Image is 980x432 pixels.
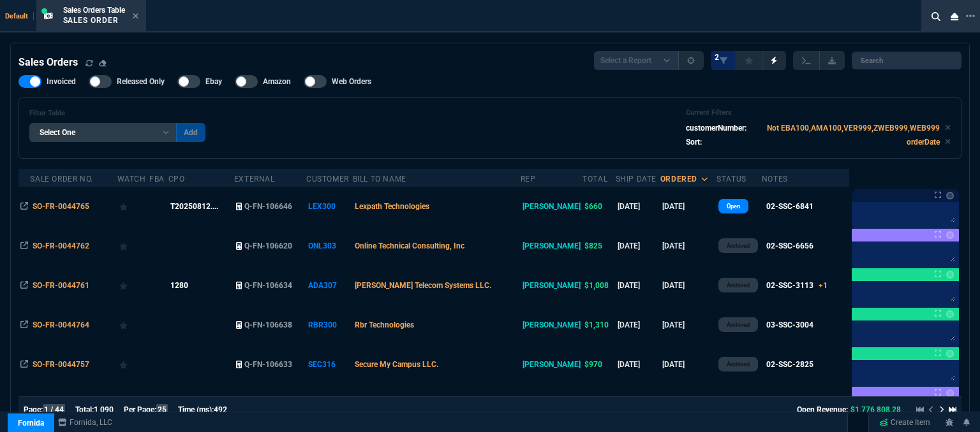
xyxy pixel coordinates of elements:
span: T20250812.... [170,202,218,211]
nx-icon: Search [926,9,946,24]
h6: Filter Table [29,109,205,118]
div: ordered [660,174,697,184]
p: Archived [727,241,750,251]
code: Not EBA100,AMA100,VER999,ZWEB999,WEB999 [767,124,940,133]
span: Amazon [263,76,291,87]
nx-icon: Open In Opposite Panel [20,202,28,211]
span: $1,776,808.28 [850,405,901,414]
nx-fornida-value: 1280 [170,280,232,291]
td: [DATE] [660,266,717,305]
p: Archived [727,320,750,330]
div: 03-SSC-3004 [766,319,813,331]
div: Add to Watchlist [119,395,147,413]
td: $660 [583,187,615,226]
div: Add to Watchlist [119,277,147,294]
td: [DATE] [660,305,717,345]
span: 492 [214,405,227,414]
td: $910 [583,384,615,424]
div: Bill To Name [353,174,406,184]
span: Time (ms): [178,405,214,414]
span: 2 [715,52,719,62]
div: FBA [149,174,165,184]
nx-icon: Open New Tab [966,10,975,22]
a: Create Item [874,413,935,432]
div: Total [583,174,607,184]
span: Released Only [117,76,165,87]
div: 02-SSC-6656 [766,240,813,252]
span: Per Page: [124,405,156,414]
td: $825 [583,226,615,266]
td: [PERSON_NAME] [521,384,583,424]
span: Online Technical Consulting, Inc [355,241,464,250]
div: Add to Watchlist [119,356,147,373]
span: Rbr Technologies [355,320,414,329]
div: Add to Watchlist [119,198,147,215]
nx-icon: Open In Opposite Panel [20,241,28,250]
td: [PERSON_NAME] [521,345,583,384]
div: Sale Order No. [30,174,93,184]
p: Archived [727,359,750,370]
td: [PERSON_NAME] [521,305,583,345]
div: 02-SSC-3113+1 [766,280,828,291]
p: Sort: [686,136,702,148]
input: Search [852,52,961,69]
div: 02-SSC-6841 [766,201,813,212]
p: Sales Order [63,15,125,25]
span: Q-FN-106638 [244,320,292,329]
span: Q-FN-106633 [244,360,292,369]
nx-icon: Close Workbench [946,9,963,24]
span: SO-FR-0044764 [33,320,89,329]
h6: Current Filters [686,108,951,117]
a: msbcCompanyName [54,417,116,428]
span: Lexpath Technologies [355,202,429,211]
td: [DATE] [616,187,660,226]
div: Rep [521,174,536,184]
td: ADA307 [306,266,353,305]
div: External [234,174,275,184]
div: Add to Watchlist [119,237,147,255]
nx-icon: Close Tab [133,11,138,22]
td: [DATE] [616,384,660,424]
div: Add to Watchlist [119,316,147,334]
td: [DATE] [616,226,660,266]
span: Total: [75,405,94,414]
h4: Sales Orders [19,55,78,70]
span: Q-FN-106634 [244,281,292,290]
code: orderDate [907,138,940,147]
span: SO-FR-0044761 [33,281,89,290]
td: [DATE] [660,345,717,384]
div: Watch [117,174,146,184]
nx-icon: Open In Opposite Panel [20,320,28,329]
div: Status [716,174,746,184]
span: 1280 [170,281,188,290]
td: SEC316 [306,345,353,384]
div: Customer [306,174,349,184]
span: SO-FR-0044762 [33,241,89,250]
td: [PERSON_NAME] [521,187,583,226]
span: +1 [819,281,828,290]
td: [DATE] [660,384,717,424]
td: [DATE] [616,345,660,384]
div: Notes [762,174,788,184]
td: $1,310 [583,305,615,345]
span: SO-FR-0044765 [33,202,89,211]
span: Q-FN-106620 [244,241,292,250]
td: LAW314 [306,384,353,424]
span: Page: [24,405,43,414]
span: 1 / 44 [43,404,65,415]
p: Open [727,201,740,212]
span: 1,090 [94,405,114,414]
div: CPO [168,174,185,184]
span: SO-FR-0044757 [33,360,89,369]
td: [DATE] [616,305,660,345]
span: [PERSON_NAME] Telecom Systems LLC. [355,281,491,290]
td: [DATE] [660,226,717,266]
span: Secure My Campus LLC. [355,360,438,369]
div: 02-SSC-2825 [766,359,813,370]
span: Open Revenue: [797,405,848,414]
p: customerNumber: [686,122,746,134]
p: Archived [727,280,750,291]
nx-icon: Open In Opposite Panel [20,281,28,290]
td: [DATE] [616,266,660,305]
span: Sales Orders Table [63,6,125,15]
